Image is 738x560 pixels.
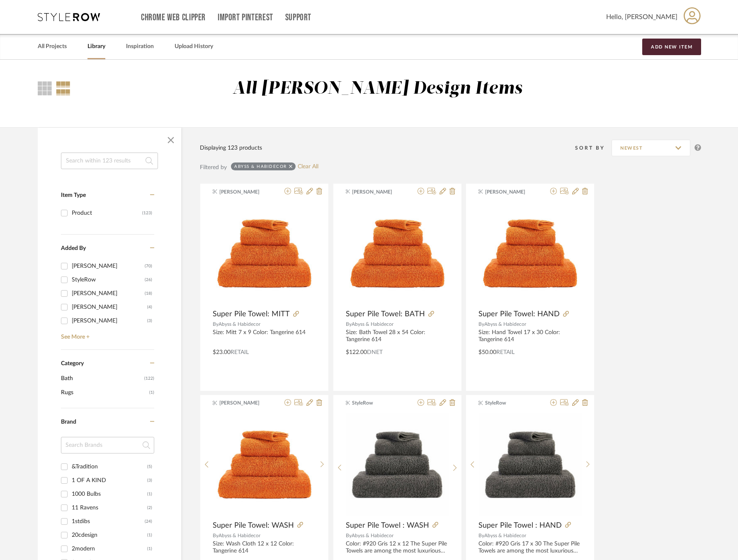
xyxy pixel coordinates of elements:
[147,314,152,327] div: (3)
[346,533,352,538] span: By
[147,487,152,501] div: (1)
[213,329,316,343] div: Size: Mitt 7 x 9 Color: Tangerine 614
[213,541,316,555] div: Size: Wash Cloth 12 x 12 Color: Tangerine 614
[478,541,582,555] div: Color: #920 Gris 17 x 30 The Super Pile Towels are among the most luxurious bath linens in the wo...
[72,501,147,514] div: 11 Ravens
[72,206,142,220] div: Product
[478,521,562,530] span: Super Pile Towel : HAND
[218,322,260,327] span: Abyss & Habidecor
[61,371,142,385] span: Bath
[218,14,273,21] a: Import Pinterest
[346,329,449,343] div: Size: Bath Towel 28 x 54 Color: Tangerine 614
[218,533,260,538] span: Abyss & Habidecor
[219,188,272,196] span: [PERSON_NAME]
[61,437,154,453] input: Search Brands
[72,287,145,300] div: [PERSON_NAME]
[72,542,147,555] div: 2modern
[367,349,383,355] span: DNET
[61,192,86,198] span: Item Type
[346,322,352,327] span: By
[346,349,367,355] span: $122.00
[145,515,152,528] div: (24)
[478,310,560,319] span: Super Pile Towel: HAND
[213,533,218,538] span: By
[478,349,496,355] span: $50.00
[346,413,449,516] img: Super Pile Towel : WASH
[346,310,425,319] span: Super Pile Towel: BATH
[213,521,294,530] span: Super Pile Towel: WASH
[478,202,582,305] img: Super Pile Towel: HAND
[72,487,147,501] div: 1000 Bulbs
[346,413,449,516] div: 0
[478,201,582,305] div: 0
[346,541,449,555] div: Color: #920 Gris 12 x 12 The Super Pile Towels are among the most luxurious bath linens in the wo...
[61,360,84,367] span: Category
[145,287,152,300] div: (18)
[61,153,158,169] input: Search within 123 results
[213,322,218,327] span: By
[72,301,147,314] div: [PERSON_NAME]
[72,314,147,327] div: [PERSON_NAME]
[72,460,147,473] div: &Tradition
[219,399,272,407] span: [PERSON_NAME]
[145,273,152,286] div: (26)
[200,163,227,172] div: Filtered by
[352,188,404,196] span: [PERSON_NAME]
[484,533,526,538] span: Abyss & Habidecor
[72,259,145,273] div: [PERSON_NAME]
[478,322,484,327] span: By
[234,164,287,169] div: Abyss & Habidecor
[141,14,206,21] a: Chrome Web Clipper
[147,460,152,473] div: (5)
[72,273,145,286] div: StyleRow
[72,528,147,542] div: 20cdesign
[145,259,152,273] div: (70)
[200,143,262,153] div: Displaying 123 products
[575,144,612,152] div: Sort By
[346,202,449,305] img: Super Pile Towel: BATH
[485,399,537,407] span: StyleRow
[61,419,76,425] span: Brand
[38,41,67,52] a: All Projects
[147,474,152,487] div: (3)
[285,14,311,21] a: Support
[352,322,393,327] span: Abyss & Habidecor
[233,78,523,99] div: All [PERSON_NAME] Design Items
[147,501,152,514] div: (2)
[352,399,404,407] span: StyleRow
[72,474,147,487] div: 1 OF A KIND
[485,188,537,196] span: [PERSON_NAME]
[72,515,145,528] div: 1stdibs
[478,533,484,538] span: By
[142,206,152,220] div: (123)
[87,41,105,52] a: Library
[147,301,152,314] div: (4)
[59,327,154,341] a: See More +
[175,41,213,52] a: Upload History
[478,329,582,343] div: Size: Hand Towel 17 x 30 Color: Tangerine 614
[144,372,154,385] span: (122)
[606,12,677,22] span: Hello, [PERSON_NAME]
[479,413,582,516] img: Super Pile Towel : HAND
[484,322,526,327] span: Abyss & Habidecor
[61,245,86,251] span: Added By
[126,41,154,52] a: Inspiration
[147,542,152,555] div: (1)
[346,201,449,305] div: 0
[352,533,393,538] span: Abyss & Habidecor
[642,39,701,55] button: Add New Item
[149,386,154,399] span: (1)
[61,385,147,400] span: Rugs
[231,349,249,355] span: Retail
[298,163,318,170] a: Clear All
[213,413,316,516] img: Super Pile Towel: WASH
[213,201,316,305] div: 0
[213,310,290,319] span: Super Pile Towel: MITT
[213,202,316,305] img: Super Pile Towel: MITT
[163,132,179,148] button: Close
[147,528,152,542] div: (1)
[213,349,231,355] span: $23.00
[496,349,515,355] span: Retail
[346,521,429,530] span: Super Pile Towel : WASH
